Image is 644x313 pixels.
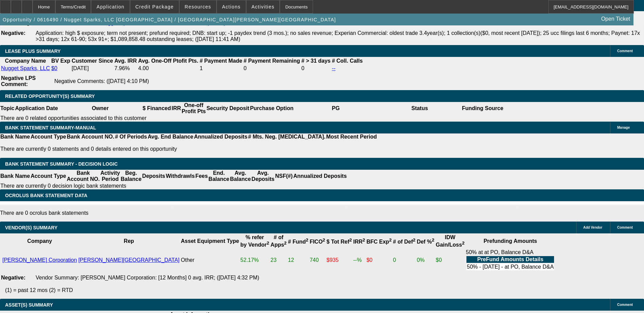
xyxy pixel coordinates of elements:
[353,249,365,271] td: --%
[124,238,134,244] b: Rep
[462,102,504,115] th: Funding Source
[393,239,416,245] b: # of Def
[243,65,300,72] td: 0
[301,65,331,72] td: 0
[120,170,142,183] th: Beg. Balance
[147,133,194,140] th: Avg. End Balance
[180,0,216,13] button: Resources
[1,75,36,87] b: Negative LPS Comment:
[0,146,377,152] p: There are currently 0 statements and 0 details entered on this opportunity
[5,161,118,167] span: Bank Statement Summary - Decision Logic
[466,264,554,270] td: 50% - [DATE] - at PO, Balance D&A
[246,0,280,13] button: Activities
[36,275,259,280] span: Vendor Summary: [PERSON_NAME] Corporation: [12 Months] 0 avg. IRR; ([DATE] 4:32 PM)
[326,249,352,271] td: $935
[293,170,347,183] th: Annualized Deposits
[366,249,392,271] td: $0
[71,65,113,72] td: [DATE]
[5,193,87,198] span: OCROLUS BANK STATEMENT DATA
[417,249,435,271] td: 0%
[181,102,206,115] th: One-off Profit Pts
[195,170,208,183] th: Fees
[432,237,434,243] sup: 2
[2,257,77,263] a: [PERSON_NAME] Corporation
[5,302,53,308] span: ASSET(S) SUMMARY
[323,237,325,243] sup: 2
[378,102,462,115] th: Status
[199,65,242,72] td: 1
[393,249,416,271] td: 0
[72,58,113,64] b: Customer Since
[309,249,326,271] td: 740
[466,249,555,271] div: 50% at at PO, Balance D&A
[252,4,275,9] span: Activities
[15,102,58,115] th: Application Date
[5,93,95,99] span: RELATED OPPORTUNITY(S) SUMMARY
[251,170,275,183] th: Avg. Deposits
[483,238,537,244] b: Prefunding Amounts
[36,30,640,42] span: Application: high $ exposure; term not present; prefund required; DNB: start up; -1 paydex trend ...
[332,58,363,64] b: # Coll. Calls
[51,65,57,71] a: $0
[138,65,199,72] td: 4.00
[100,170,121,183] th: Activity Period
[138,58,198,64] b: Avg. One-Off Ptofit Pts.
[270,249,287,271] td: 23
[130,0,179,13] button: Credit Package
[222,4,241,9] span: Actions
[366,239,391,245] b: BFC Exp
[294,102,378,115] th: PG
[5,225,57,230] span: VENDOR(S) SUMMARY
[206,102,250,115] th: Security Deposit
[91,0,129,13] button: Application
[96,4,124,9] span: Application
[1,65,50,71] a: Nugget Sparks, LLC
[599,13,633,25] a: Open Ticket
[275,170,293,183] th: NSF(#)
[165,170,195,183] th: Withdrawls
[363,237,365,243] sup: 2
[194,133,247,140] th: Annualized Deposits
[5,125,96,130] span: BANK STATEMENT SUMMARY-MANUAL
[617,226,633,229] span: Comment
[284,241,287,246] sup: 2
[310,239,325,245] b: FICO
[436,249,465,271] td: $0
[244,58,300,64] b: # Payment Remaining
[413,237,415,243] sup: 2
[617,126,630,129] span: Manage
[436,234,465,248] b: IDW Gain/Loss
[67,170,100,183] th: Bank Account NO.
[185,4,211,9] span: Resources
[1,275,25,280] b: Negative:
[1,30,25,36] b: Negative:
[208,170,229,183] th: End. Balance
[477,256,544,262] b: PreFund Amounts Details
[200,58,242,64] b: # Payment Made
[114,65,137,72] td: 7.96%
[30,170,67,183] th: Account Type
[5,58,46,64] b: Company Name
[229,170,251,183] th: Avg. Balance
[389,237,391,243] sup: 2
[301,58,331,64] b: # > 31 days
[583,226,602,229] span: Add Vendor
[248,133,326,140] th: # Mts. Neg. [MEDICAL_DATA].
[266,241,269,246] sup: 2
[353,239,365,245] b: IRR
[617,303,633,307] span: Comment
[67,133,115,140] th: Bank Account NO.
[30,133,67,140] th: Account Type
[3,17,336,22] span: Opportunity / 0616490 / Nugget Sparks, LLC [GEOGRAPHIC_DATA] / [GEOGRAPHIC_DATA][PERSON_NAME][GEO...
[78,257,180,263] a: [PERSON_NAME][GEOGRAPHIC_DATA]
[217,0,246,13] button: Actions
[349,237,352,243] sup: 2
[27,238,52,244] b: Company
[142,102,171,115] th: $ Financed
[327,239,352,245] b: $ Tot Ref
[51,58,70,64] b: BV Exp
[240,234,269,248] b: % refer by Vendor
[142,170,166,183] th: Deposits
[115,133,147,140] th: # Of Periods
[171,102,181,115] th: IRR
